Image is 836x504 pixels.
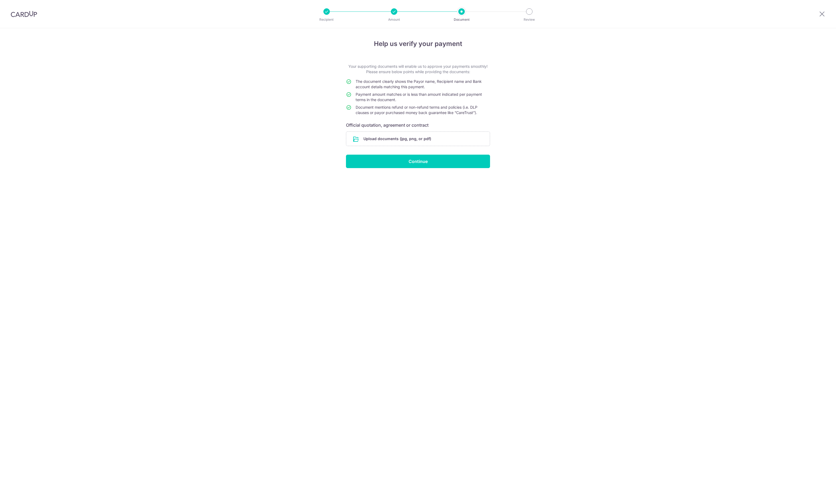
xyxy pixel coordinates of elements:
[307,17,346,22] p: Recipient
[374,17,414,22] p: Amount
[346,122,490,128] h6: Official quotation, agreement or contract
[346,132,490,146] div: Upload documents (jpg, png, or pdf)
[356,105,477,115] span: Document mentions refund or non-refund terms and policies (i.e. DLP clauses or payor purchased mo...
[509,17,549,22] p: Review
[346,39,490,49] h4: Help us verify your payment
[346,64,490,74] p: Your supporting documents will enable us to approve your payments smoothly! Please ensure below p...
[442,17,481,22] p: Document
[356,92,482,102] span: Payment amount matches or is less than amount indicated per payment terms in the document.
[11,11,37,17] img: CardUp
[346,155,490,168] input: Continue
[356,79,482,89] span: The document clearly shows the Payor name, Recipient name and Bank account details matching this ...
